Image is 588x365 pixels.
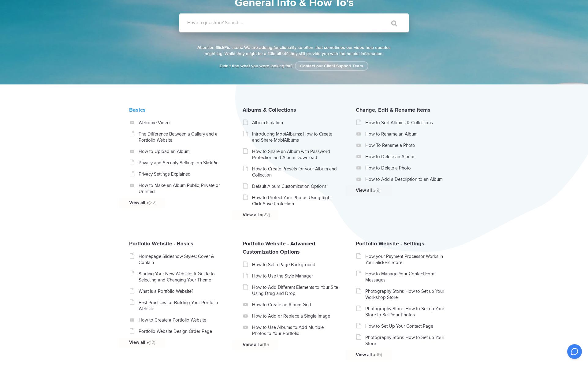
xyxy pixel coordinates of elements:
[252,284,339,296] a: How to Add Different Elements to Your Site Using Drag and Drop
[129,339,216,345] a: View all »(12)
[252,324,339,337] a: How to Use Albums to Add Multiple Photos to Your Portfolio
[243,106,296,113] a: Albums & Collections
[252,148,339,161] a: How to Share an Album with Password Protection and Album Download
[196,45,392,57] p: Attention SlickPic users. We are adding functionality so often, that sometimes our video help upd...
[365,334,452,347] a: Photography Store: How to Set up Your Store
[252,313,339,319] a: How to Add or Replace a Single Image
[356,187,442,193] a: View all »(9)
[252,302,339,308] a: How to Create an Album Grid
[139,160,225,166] a: Privacy and Security Settings on SlickPic
[139,120,225,126] a: Welcome Video
[365,142,452,148] a: How To Rename a Photo
[243,212,329,218] a: View all »(22)
[243,240,315,255] a: Portfolio Website - Advanced Customization Options
[378,16,404,31] input: 
[252,262,339,268] a: How to Set a Page Background
[139,288,225,294] a: What is a Portfolio Website?
[252,166,339,178] a: How to Create Presets for your Album and Collection
[356,106,430,113] a: Change, Edit & Rename Items
[356,240,424,247] a: Portfolio Website - Settings
[139,317,225,323] a: How to Create a Portfolio Website
[252,273,339,279] a: How to Use the Style Manager
[365,176,452,182] a: How to Add a Description to an Album
[365,120,452,126] a: How to Sort Albums & Collections
[365,253,452,266] a: How your Payment Processor Works in Your SlickPic Store
[139,253,225,266] a: Homepage Slideshow Styles: Cover & Contain
[365,323,452,329] a: How to Set Up Your Contact Page
[365,288,452,300] a: Photography Store: How to Set up Your Workshop Store
[129,240,193,247] a: Portfolio Website - Basics
[139,171,225,177] a: Privacy Settings Explained
[365,154,452,160] a: How to Delete an Album
[252,195,339,207] a: How to Protect Your Photos Using Right-Click Save Protection
[365,165,452,171] a: How to Delete a Photo
[252,183,339,189] a: Default Album Customization Options
[139,131,225,143] a: The Difference Between a Gallery and a Portfolio Website
[243,341,329,348] a: View all »(10)
[139,300,225,312] a: Best Practices for Building Your Portfolio Website
[356,352,442,358] a: View all »(16)
[365,306,452,318] a: Photography Store: How to Set up Your Store to Sell Your Photos
[129,199,216,206] a: View all »(22)
[196,63,392,69] p: Didn't find what you were looking for?
[252,120,339,126] a: Album Isolation
[295,61,368,71] a: Contact our Client Support Team
[129,106,146,113] a: Basics
[365,271,452,283] a: How to Manage Your Contact Form Messages
[139,271,225,283] a: Starting Your New Website: A Guide to Selecting and Changing Your Theme
[187,20,417,26] label: Have a question? Search...
[139,328,225,334] a: Portfolio Website Design Order Page
[139,148,225,155] a: How to Upload an Album
[252,131,339,143] a: Introducing MobiAlbums: How to Create and Share MobiAlbums
[139,182,225,195] a: How to Make an Album Public, Private or Unlisted
[365,131,452,137] a: How to Rename an Album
